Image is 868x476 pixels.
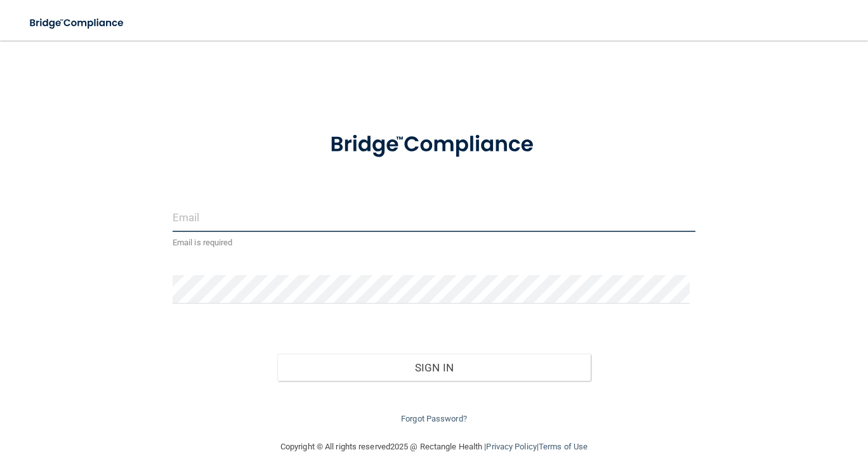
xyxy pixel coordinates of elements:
input: Email [173,203,695,232]
img: bridge_compliance_login_screen.278c3ca4.svg [308,117,560,173]
iframe: Drift Widget Chat Controller [648,386,853,437]
p: Email is required [173,235,695,250]
a: Forgot Password? [401,414,467,423]
div: Copyright © All rights reserved 2025 @ Rectangle Health | | [202,427,666,467]
button: Sign In [277,354,591,382]
img: bridge_compliance_login_screen.278c3ca4.svg [19,10,136,36]
a: Privacy Policy [486,442,536,451]
a: Terms of Use [539,442,588,451]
